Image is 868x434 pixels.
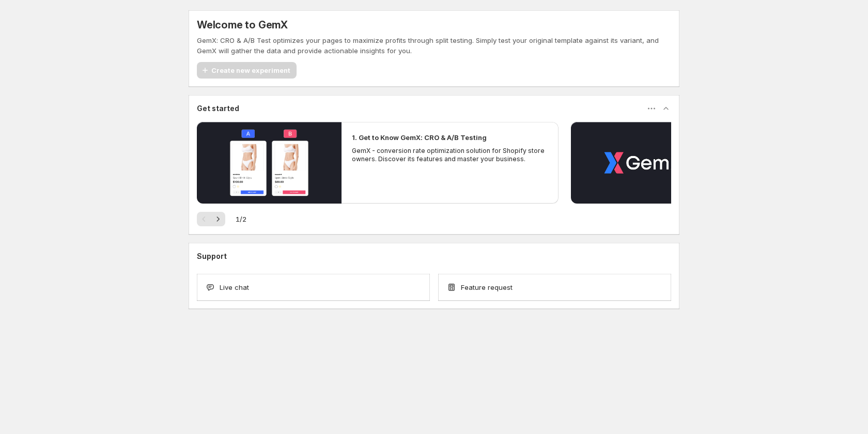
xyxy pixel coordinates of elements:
p: GemX: CRO & A/B Test optimizes your pages to maximize profits through split testing. Simply test ... [197,35,671,56]
h5: Welcome to GemX [197,19,288,31]
p: GemX - conversion rate optimization solution for Shopify store owners. Discover its features and ... [352,147,548,163]
h2: 1. Get to Know GemX: CRO & A/B Testing [352,132,487,143]
span: 1 / 2 [236,214,246,224]
h3: Support [197,251,227,261]
h3: Get started [197,103,239,114]
span: Feature request [461,282,513,292]
span: Live chat [220,282,249,292]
